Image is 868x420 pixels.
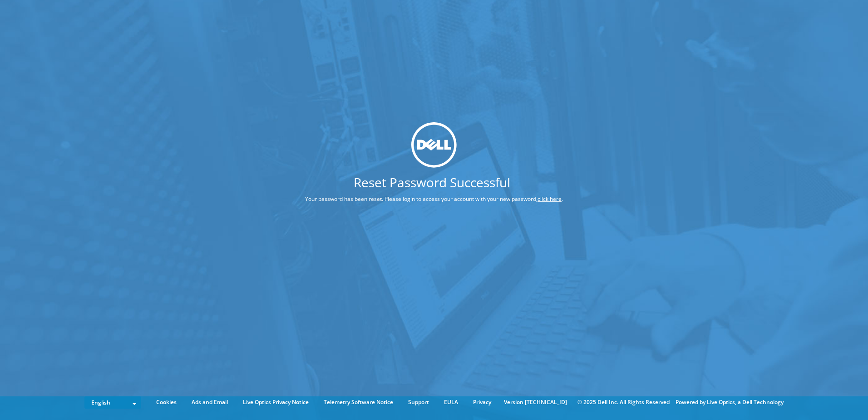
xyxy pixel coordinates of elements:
[573,397,674,407] li: © 2025 Dell Inc. All Rights Reserved
[437,397,465,407] a: EULA
[271,194,597,204] p: Your password has been reset. Please login to access your account with your new password, .
[401,397,436,407] a: Support
[236,397,316,407] a: Live Optics Privacy Notice
[676,397,784,407] li: Powered by Live Optics, a Dell Technology
[317,397,400,407] a: Telemetry Software Notice
[185,397,235,407] a: Ads and Email
[411,122,457,167] img: dell_svg_logo.svg
[499,397,572,407] li: Version [TECHNICAL_ID]
[149,397,183,407] a: Cookies
[466,397,498,407] a: Privacy
[271,176,592,189] h1: Reset Password Successful
[538,195,562,203] a: click here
